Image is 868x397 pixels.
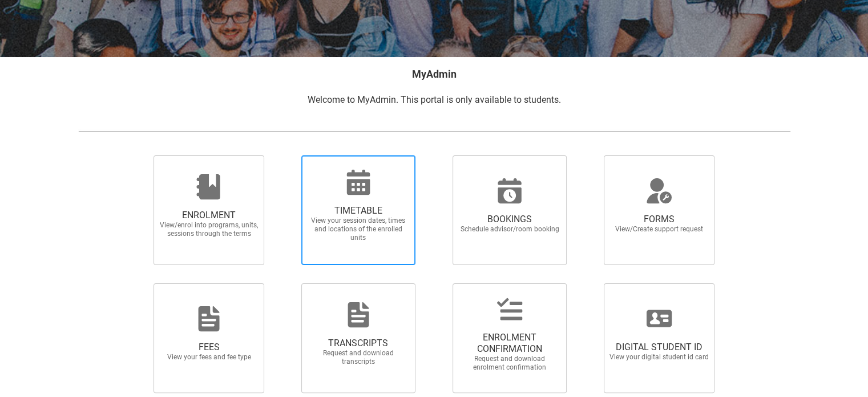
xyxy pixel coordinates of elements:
[609,342,709,353] span: DIGITAL STUDENT ID
[459,214,560,225] span: BOOKINGS
[308,338,409,349] span: TRANSCRIPTS
[609,225,709,234] span: View/Create support request
[78,66,790,82] h2: MyAdmin
[609,214,709,225] span: FORMS
[459,355,560,372] span: Request and download enrolment confirmation
[459,332,560,355] span: ENROLMENT CONFIRMATION
[308,205,409,216] span: TIMETABLE
[308,349,409,366] span: Request and download transcripts
[308,216,409,242] span: View your session dates, times and locations of the enrolled units
[159,353,259,362] span: View your fees and fee type
[308,94,561,105] span: Welcome to MyAdmin. This portal is only available to students.
[609,353,709,362] span: View your digital student id card
[459,225,560,234] span: Schedule advisor/room booking
[159,221,259,238] span: View/enrol into programs, units, sessions through the terms
[159,342,259,353] span: FEES
[159,210,259,221] span: ENROLMENT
